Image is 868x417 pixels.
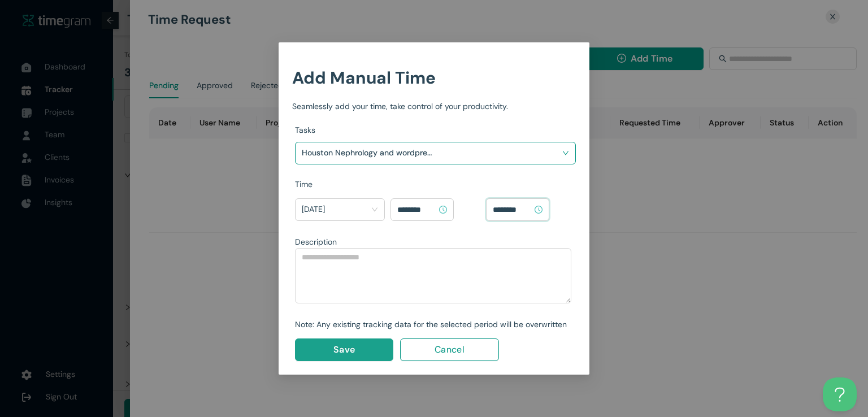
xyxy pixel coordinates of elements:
[292,64,576,91] h1: Add Manual Time
[302,201,378,219] span: Today
[400,338,498,361] button: Cancel
[823,377,857,411] iframe: Toggle Customer Support
[302,144,435,161] h1: Houston Nephrology and wordpress Access
[295,318,571,331] div: Note: Any existing tracking data for the selected period will be overwritten
[295,124,576,136] div: Tasks
[292,100,576,112] div: Seamlessly add your time, take control of your productivity.
[333,342,355,357] span: Save
[295,178,576,190] div: Time
[295,338,393,361] button: Save
[435,342,465,357] span: Cancel
[295,236,571,248] div: Description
